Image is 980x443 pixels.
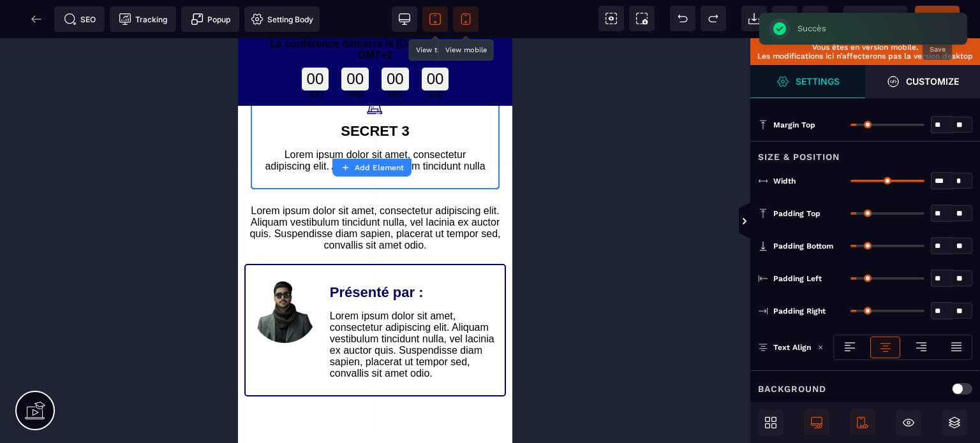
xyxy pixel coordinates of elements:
span: Settings [750,65,865,98]
span: Width [773,176,796,186]
strong: Add Element [355,163,404,172]
img: 5c768ba596e1f7c1ce557e6972419893_profilewaitingbleu-modified.png [14,240,79,305]
span: View components [598,6,624,31]
text: Lorem ipsum dolor sit amet, consectetur adipiscing elit. Aliquam vestibulum tincidunt nulla, vel ... [92,269,260,344]
p: Vous êtes en version mobile. [757,43,974,52]
div: Size & Position [750,141,980,164]
span: Padding Bottom [773,241,833,251]
span: Mobile Only [850,410,875,435]
b: Présenté par : [92,246,186,262]
span: Padding Left [773,273,822,284]
span: Tracking [119,13,167,25]
p: Text Align [758,341,811,354]
p: Background [758,381,826,396]
text: Lorem ipsum dolor sit amet, consectetur adipiscing elit. Aliquam vestibulum tincidunt nulla, vel ... [6,164,268,216]
div: 00 [184,29,211,52]
span: Padding Top [773,208,820,219]
span: Screenshot [629,6,655,31]
strong: Customize [906,76,959,86]
span: Desktop Only [804,410,829,435]
button: Add Element [332,159,412,177]
img: loading [817,344,824,351]
div: 00 [103,29,131,52]
span: Margin Top [773,120,815,130]
div: 00 [144,29,171,52]
div: MIN [144,52,171,61]
div: HRS [103,52,131,61]
span: Open Style Manager [865,65,980,98]
span: Setting Body [251,13,313,25]
strong: Settings [796,76,840,86]
div: 00 [64,29,91,52]
span: Hide/Show Block [896,410,921,435]
div: SEC [184,52,211,61]
span: Open Blocks [758,410,783,435]
p: Les modifications ici n’affecterons pas la version desktop [757,52,974,61]
span: Open Layers [942,410,967,435]
span: Preview [843,6,907,31]
span: Padding Right [773,306,826,316]
span: SEO [64,13,96,25]
span: Popup [191,13,230,25]
text: Lorem ipsum dolor sit amet, consectetur adipiscing elit. Aliquam vestibulum tincidunt nulla [27,108,248,137]
b: SECRET 3 [103,85,172,101]
div: JOU [64,52,91,61]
